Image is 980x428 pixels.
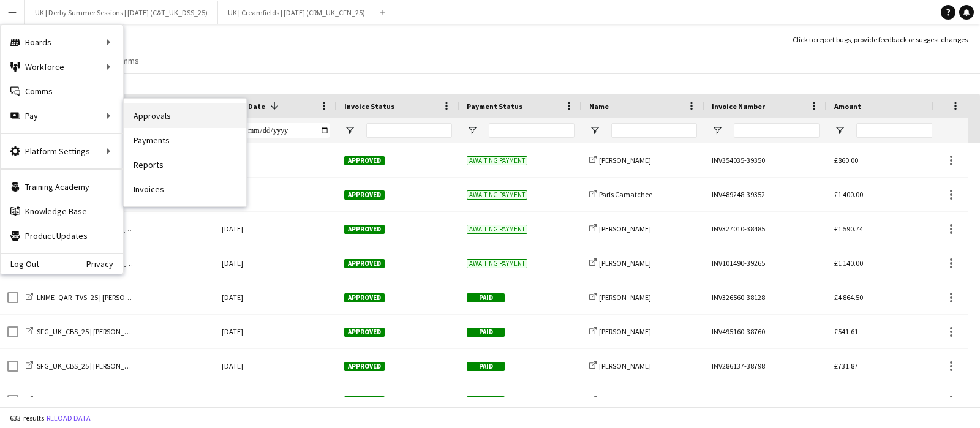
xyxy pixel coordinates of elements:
[124,128,246,152] a: Payments
[25,1,218,24] button: UK | Derby Summer Sessions | [DATE] (C&T_UK_DSS_25)
[467,125,478,136] button: Open Filter Menu
[834,293,863,302] span: £4 864.50
[599,258,651,268] span: [PERSON_NAME]
[834,224,863,233] span: £1 590.74
[467,190,527,200] span: Awaiting payment
[704,280,827,314] div: INV326560-38128
[214,143,337,177] div: [DATE]
[86,259,123,269] a: Privacy
[712,102,765,111] span: Invoice Number
[834,102,861,111] span: Amount
[111,55,139,66] span: Comms
[26,327,145,336] a: SFG_UK_CBS_25 | [PERSON_NAME]
[834,190,863,199] span: £1 400.00
[124,152,246,177] a: Reports
[1,199,123,223] a: Knowledge Base
[214,383,337,417] div: [DATE]
[1,223,123,248] a: Product Updates
[1,30,123,54] div: Boards
[344,293,385,302] span: Approved
[834,258,863,268] span: £1 140.00
[344,125,355,136] button: Open Filter Menu
[344,225,385,234] span: Approved
[344,102,394,111] span: Invoice Status
[704,246,827,280] div: INV101490-39265
[712,125,723,136] button: Open Filter Menu
[26,396,145,405] a: SFG_UK_CBS_25 | [PERSON_NAME]
[467,102,522,111] span: Payment Status
[1,259,39,269] a: Log Out
[344,396,385,405] span: Approved
[611,123,697,138] input: Name Filter Input
[344,259,385,268] span: Approved
[467,156,527,165] span: Awaiting payment
[244,123,330,138] input: Invoice Date Filter Input
[344,328,385,337] span: Approved
[344,190,385,200] span: Approved
[218,1,375,24] button: UK | Creamfields | [DATE] (CRM_UK_CFN_25)
[1,79,123,103] a: Comms
[599,361,651,370] span: [PERSON_NAME]
[704,178,827,211] div: INV489248-39352
[37,327,145,336] span: SFG_UK_CBS_25 | [PERSON_NAME]
[124,103,246,128] a: Approvals
[467,259,527,268] span: Awaiting payment
[148,97,192,115] span: Workforce ID
[344,362,385,371] span: Approved
[599,396,651,405] span: [PERSON_NAME]
[704,349,827,383] div: INV286137-38798
[834,125,845,136] button: Open Filter Menu
[214,178,337,211] div: [DATE]
[344,156,385,165] span: Approved
[589,125,600,136] button: Open Filter Menu
[214,349,337,383] div: [DATE]
[1,175,123,199] a: Training Academy
[834,327,858,336] span: £541.61
[599,156,651,165] span: [PERSON_NAME]
[1,139,123,163] div: Platform Settings
[704,212,827,246] div: INV327010-38485
[467,362,505,371] span: Paid
[599,327,651,336] span: [PERSON_NAME]
[26,361,145,370] a: SFG_UK_CBS_25 | [PERSON_NAME]
[214,280,337,314] div: [DATE]
[734,123,820,138] input: Invoice Number Filter Input
[366,123,452,138] input: Invoice Status Filter Input
[467,328,505,337] span: Paid
[1,103,123,128] div: Pay
[37,361,145,370] span: SFG_UK_CBS_25 | [PERSON_NAME]
[793,34,968,45] a: Click to report bugs, provide feedback or suggest changes
[37,293,154,302] span: LNME_QAR_TVS_25 | [PERSON_NAME]
[599,190,652,199] span: Paris Camatchee
[124,177,246,201] a: Invoices
[589,102,609,111] span: Name
[599,293,651,302] span: [PERSON_NAME]
[37,396,145,405] span: SFG_UK_CBS_25 | [PERSON_NAME]
[834,156,858,165] span: £860.00
[214,315,337,348] div: [DATE]
[214,212,337,246] div: [DATE]
[1,54,123,79] div: Workforce
[467,225,527,234] span: Awaiting payment
[467,396,505,405] span: Paid
[704,383,827,417] div: INV101490-38657
[704,315,827,348] div: INV495160-38760
[214,246,337,280] div: [DATE]
[107,53,144,69] a: Comms
[704,143,827,177] div: INV354035-39350
[44,411,93,425] button: Reload data
[467,293,505,302] span: Paid
[834,361,858,370] span: £731.87
[26,293,154,302] a: LNME_QAR_TVS_25 | [PERSON_NAME]
[599,224,651,233] span: [PERSON_NAME]
[834,396,858,405] span: £643.36
[856,123,942,138] input: Amount Filter Input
